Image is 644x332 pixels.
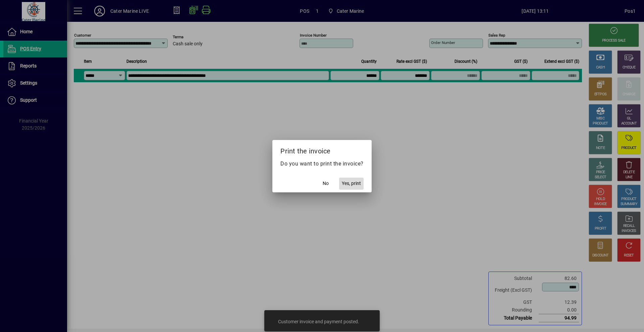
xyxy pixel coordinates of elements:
[272,140,372,159] h2: Print the invoice
[323,180,329,187] span: No
[280,160,364,168] p: Do you want to print the invoice?
[339,178,364,190] button: Yes, print
[342,180,361,187] span: Yes, print
[315,178,336,190] button: No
